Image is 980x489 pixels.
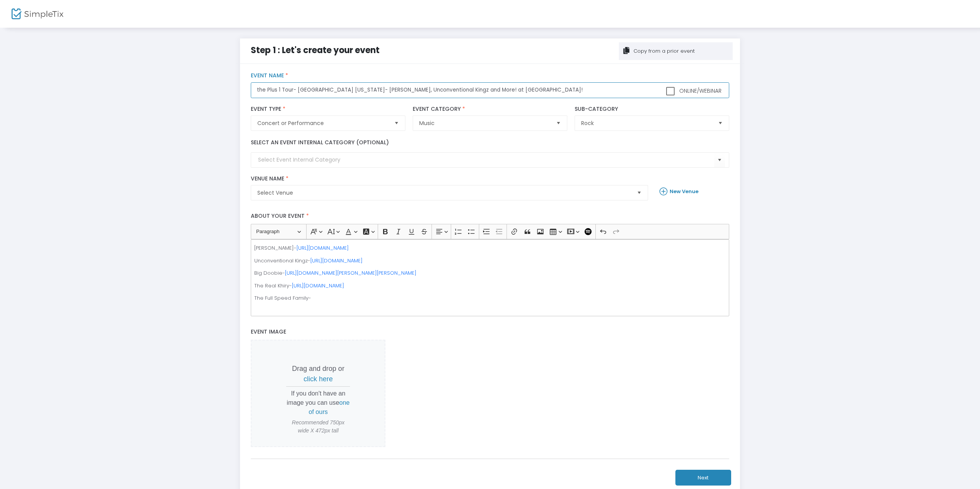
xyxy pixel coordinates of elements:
[254,294,726,302] p: The Full Speed Family-
[251,224,729,239] div: Editor toolbar
[254,257,726,265] p: Unconventional Kingz-
[715,116,726,130] button: Select
[581,119,712,127] span: Rock
[297,244,349,252] a: [URL][DOMAIN_NAME]
[575,106,729,113] label: Sub-Category
[285,269,417,277] a: [URL][DOMAIN_NAME][PERSON_NAME][PERSON_NAME]
[251,44,380,56] span: Step 1 : Let's create your event
[714,152,725,168] button: Select
[251,139,389,147] label: Select an event internal category (optional)
[292,282,344,289] a: [URL][DOMAIN_NAME]
[251,175,648,182] label: Venue Name
[251,106,405,113] label: Event Type
[254,282,726,290] p: The Real Khiry-
[253,226,305,238] button: Paragraph
[670,188,698,195] b: New Venue
[632,47,695,55] div: Copy from a prior event
[675,470,731,486] button: Next
[254,244,726,252] p: [PERSON_NAME]-
[256,227,296,236] span: Paragraph
[310,257,363,264] a: [URL][DOMAIN_NAME]
[286,389,350,417] p: If you don't have an image you can use
[634,185,645,200] button: Select
[251,239,729,316] div: Rich Text Editor, main
[254,269,726,277] p: Big Doobie-
[419,119,550,127] span: Music
[251,328,286,335] span: Event Image
[257,119,388,127] span: Concert or Performance
[286,364,350,384] p: Drag and drop or
[678,87,722,95] span: Online/Webinar
[391,116,402,130] button: Select
[247,208,733,224] label: About your event
[303,375,333,383] span: click here
[413,106,567,113] label: Event Category
[251,82,729,98] input: What would you like to call your Event?
[257,189,631,197] span: Select Venue
[286,419,350,435] span: Recommended 750px wide X 472px tall
[553,116,564,130] button: Select
[258,156,714,164] input: Select Event Internal Category
[251,72,729,79] label: Event Name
